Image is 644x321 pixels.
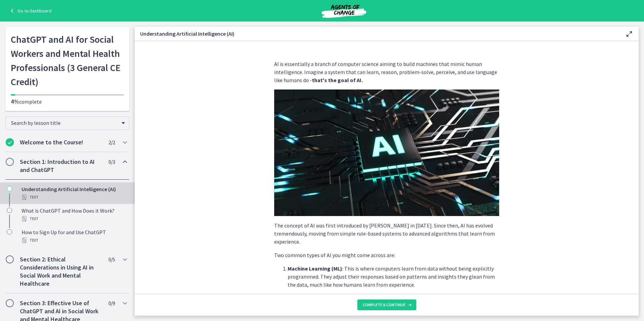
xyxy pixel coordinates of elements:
[5,116,129,130] div: Search by lesson title
[140,30,614,38] h3: Understanding Artificial Intelligence (AI)
[357,299,416,310] button: Complete & continue
[303,3,384,19] img: Agents of Change
[363,302,406,308] span: Complete & continue
[274,60,499,84] p: AI is essentially a branch of computer science aiming to build machines that mimic human intellig...
[108,299,115,307] span: 0 / 9
[20,138,102,146] h2: Welcome to the Course!
[8,7,52,15] a: Go to Dashboard
[20,158,102,174] h2: Section 1: Introduction to AI and ChatGPT
[11,98,124,106] p: complete
[11,32,124,89] h1: ChatGPT and AI for Social Workers and Mental Health Professionals (3 General CE Credit)
[22,207,127,223] div: What is ChatGPT and How Does it Work?
[22,185,127,201] div: Understanding Artificial Intelligence (AI)
[274,251,499,259] p: Two common types of AI you might come across are:
[288,265,342,272] strong: Machine Learning (ML)
[274,221,499,246] p: The concept of AI was first introduced by [PERSON_NAME] in [DATE]. Since then, AI has evolved tre...
[22,228,127,244] div: How to Sign Up for and Use ChatGPT
[312,77,363,83] strong: that's the goal of AI.
[108,255,115,263] span: 0 / 5
[11,98,19,105] span: 4%
[11,119,118,126] span: Search by lesson title
[22,215,127,223] div: Text
[108,158,115,166] span: 0 / 3
[22,236,127,244] div: Text
[22,193,127,201] div: Text
[288,264,499,289] p: : This is where computers learn from data without being explicitly programmed. They adjust their ...
[274,90,499,216] img: Black_Minimalist_Modern_AI_Robot_Presentation_%281%29.png
[6,138,14,146] i: Completed
[20,255,102,288] h2: Section 2: Ethical Considerations in Using AI in Social Work and Mental Healthcare
[108,138,115,146] span: 2 / 2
